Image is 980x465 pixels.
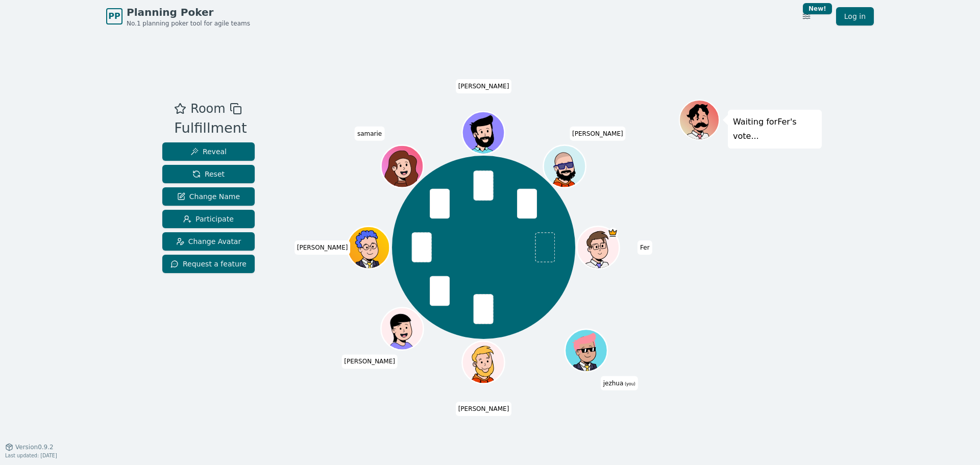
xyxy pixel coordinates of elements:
[162,165,255,183] button: Reset
[127,19,250,28] span: No.1 planning poker tool for agile teams
[183,214,234,224] span: Participate
[355,127,384,141] span: Click to change your name
[623,382,635,386] span: (you)
[608,228,619,238] span: Fer is the host
[836,7,874,26] a: Log in
[162,232,255,251] button: Change Avatar
[733,115,817,143] p: Waiting for Fer 's vote...
[162,187,255,206] button: Change Name
[341,354,398,369] span: Click to change your name
[162,142,255,161] button: Reveal
[456,79,512,93] span: Click to change your name
[570,127,626,141] span: Click to change your name
[177,191,240,202] span: Change Name
[108,10,120,22] span: PP
[170,259,247,269] span: Request a feature
[5,443,54,451] button: Version0.9.2
[295,240,351,255] span: Click to change your name
[803,3,832,14] div: New!
[176,236,241,247] span: Change Avatar
[192,169,225,179] span: Reset
[456,402,512,416] span: Click to change your name
[162,210,255,228] button: Participate
[190,146,227,157] span: Reveal
[190,100,225,118] span: Room
[127,5,250,19] span: Planning Poker
[567,330,606,370] button: Click to change your avatar
[174,100,186,118] button: Add as favourite
[15,443,54,451] span: Version 0.9.2
[174,118,247,139] div: Fulfillment
[638,240,652,255] span: Click to change your name
[5,453,57,458] span: Last updated: [DATE]
[797,7,816,26] button: New!
[601,376,638,390] span: Click to change your name
[162,255,255,273] button: Request a feature
[106,5,250,28] a: PPPlanning PokerNo.1 planning poker tool for agile teams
